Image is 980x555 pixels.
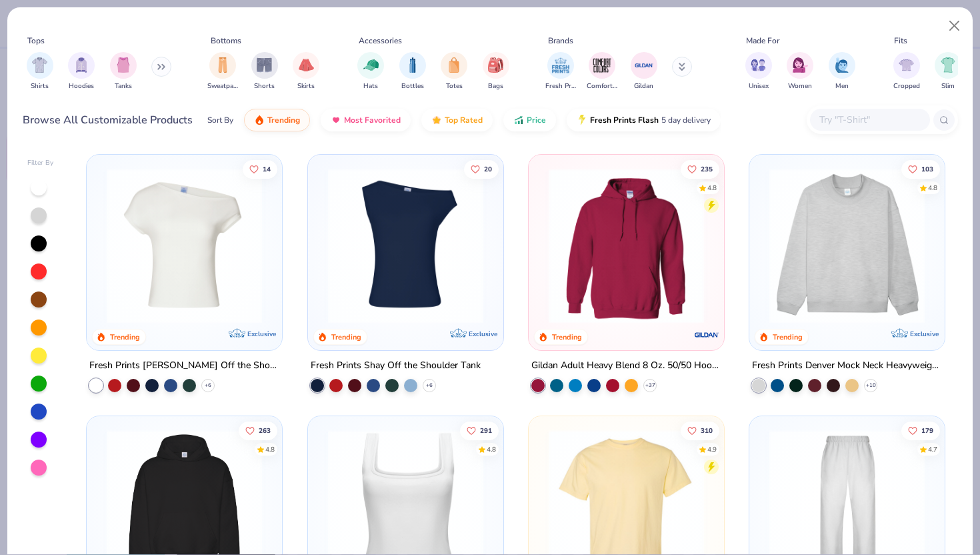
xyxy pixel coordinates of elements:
[787,52,813,91] button: filter button
[27,158,54,168] div: Filter By
[293,52,319,91] button: filter button
[928,183,937,193] div: 4.8
[503,109,556,131] button: Price
[331,115,341,125] img: most_fav.gif
[701,165,713,172] span: 235
[265,445,275,455] div: 4.8
[69,81,94,91] span: Hoodies
[587,52,617,91] div: filter for Comfort Colors
[490,168,659,324] img: af1e0f41-62ea-4e8f-9b2b-c8bb59fc549d
[527,115,546,125] span: Price
[835,57,849,73] img: Men Image
[31,81,49,91] span: Shirts
[399,52,426,91] button: filter button
[441,52,467,91] button: filter button
[661,113,711,128] span: 5 day delivery
[866,382,876,390] span: + 10
[545,52,576,91] button: filter button
[357,52,384,91] button: filter button
[577,115,587,125] img: flash.gif
[344,115,401,125] span: Most Favorited
[483,52,509,91] button: filter button
[239,422,277,440] button: Like
[421,109,493,131] button: Top Rated
[205,382,211,390] span: + 6
[426,382,433,390] span: + 6
[893,52,920,91] button: filter button
[207,52,238,91] div: filter for Sweatpants
[115,81,132,91] span: Tanks
[818,112,921,127] input: Try "T-Shirt"
[459,422,498,440] button: Like
[893,81,920,91] span: Cropped
[701,428,713,434] span: 310
[483,52,509,91] div: filter for Bags
[363,81,378,91] span: Hats
[587,81,617,91] span: Comfort Colors
[254,81,275,91] span: Shorts
[488,57,503,73] img: Bags Image
[259,428,271,434] span: 263
[100,168,269,324] img: a1c94bf0-cbc2-4c5c-96ec-cab3b8502a7f
[399,52,426,91] div: filter for Bottles
[211,35,241,47] div: Bottoms
[479,428,491,434] span: 291
[829,52,855,91] button: filter button
[894,35,907,47] div: Fits
[116,57,131,73] img: Tanks Image
[921,165,933,172] span: 103
[469,330,497,338] span: Exclusive
[899,57,914,73] img: Cropped Image
[893,52,920,91] div: filter for Cropped
[293,52,319,91] div: filter for Skirts
[707,183,717,193] div: 4.8
[110,52,137,91] button: filter button
[441,52,467,91] div: filter for Totes
[321,109,411,131] button: Most Favorited
[707,445,717,455] div: 4.9
[251,52,278,91] div: filter for Shorts
[27,52,53,91] button: filter button
[244,109,310,131] button: Trending
[27,35,45,47] div: Tops
[359,35,402,47] div: Accessories
[787,52,813,91] div: filter for Women
[545,81,576,91] span: Fresh Prints
[752,358,942,374] div: Fresh Prints Denver Mock Neck Heavyweight Sweatshirt
[89,358,279,374] div: Fresh Prints [PERSON_NAME] Off the Shoulder Top
[631,52,657,91] button: filter button
[567,109,721,131] button: Fresh Prints Flash5 day delivery
[942,13,967,39] button: Close
[431,115,442,125] img: TopRated.gif
[257,57,272,73] img: Shorts Image
[263,165,271,172] span: 14
[357,52,384,91] div: filter for Hats
[681,422,719,440] button: Like
[631,52,657,91] div: filter for Gildan
[935,52,961,91] div: filter for Slim
[745,52,772,91] div: filter for Unisex
[207,81,238,91] span: Sweatpants
[693,322,720,348] img: Gildan logo
[542,168,711,324] img: 01756b78-01f6-4cc6-8d8a-3c30c1a0c8ac
[545,52,576,91] div: filter for Fresh Prints
[901,422,940,440] button: Like
[311,358,481,374] div: Fresh Prints Shay Off the Shoulder Tank
[590,115,659,125] span: Fresh Prints Flash
[446,81,463,91] span: Totes
[751,57,766,73] img: Unisex Image
[297,81,315,91] span: Skirts
[74,57,89,73] img: Hoodies Image
[921,428,933,434] span: 179
[243,159,277,178] button: Like
[207,52,238,91] button: filter button
[299,57,314,73] img: Skirts Image
[835,81,849,91] span: Men
[363,57,379,73] img: Hats Image
[27,52,53,91] div: filter for Shirts
[23,112,193,128] div: Browse All Customizable Products
[645,382,655,390] span: + 37
[405,57,420,73] img: Bottles Image
[68,52,95,91] button: filter button
[401,81,424,91] span: Bottles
